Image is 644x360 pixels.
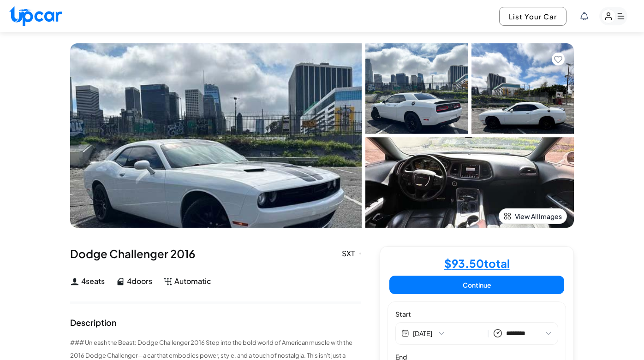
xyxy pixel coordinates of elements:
[174,276,211,287] span: Automatic
[389,276,564,294] button: Continue
[365,137,574,228] img: Car Image 3
[552,53,565,65] button: Add to favorites
[515,212,562,221] span: View All Images
[342,248,361,259] div: SXT
[444,258,510,269] h4: $ 93.50 total
[504,212,511,220] img: view-all
[499,208,567,224] button: View All Images
[70,319,117,327] div: Description
[127,276,152,287] span: 4 doors
[70,246,361,261] div: Dodge Challenger 2016
[471,43,574,134] img: Car Image 2
[9,6,62,26] img: Upcar Logo
[365,43,468,134] img: Car Image 1
[81,276,105,287] span: 4 seats
[413,329,483,338] button: [DATE]
[487,328,489,339] span: |
[70,43,362,228] img: Car
[499,7,566,26] button: List Your Car
[395,309,558,319] label: Start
